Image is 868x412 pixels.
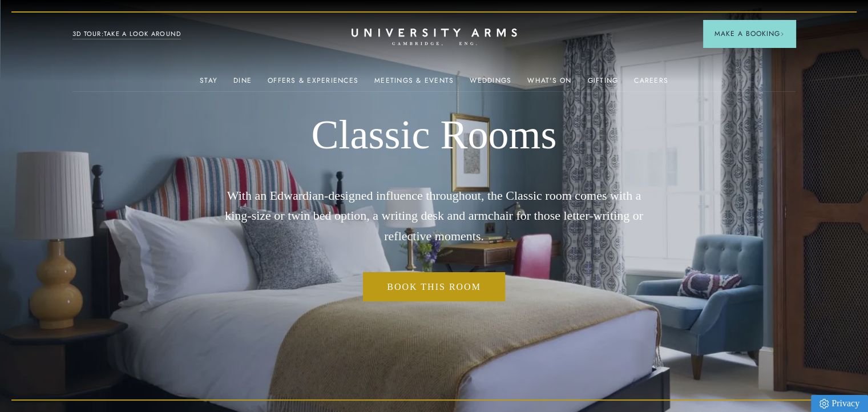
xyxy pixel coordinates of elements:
a: Privacy [811,395,868,412]
a: What's On [527,76,571,91]
a: Dine [233,76,252,91]
p: With an Edwardian-designed influence throughout, the Classic room comes with a king-size or twin ... [217,185,651,246]
a: Book this room [363,272,505,302]
a: Meetings & Events [374,76,454,91]
a: 3D TOUR:TAKE A LOOK AROUND [72,29,181,39]
a: Offers & Experiences [268,76,358,91]
button: Make a BookingArrow icon [703,20,796,47]
span: Make a Booking [714,29,784,39]
h1: Classic Rooms [217,111,651,160]
a: Home [352,29,517,46]
img: Arrow icon [780,32,784,36]
a: Stay [200,76,217,91]
a: Weddings [470,76,511,91]
img: Privacy [819,399,829,409]
a: Gifting [588,76,619,91]
a: Careers [634,76,668,91]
